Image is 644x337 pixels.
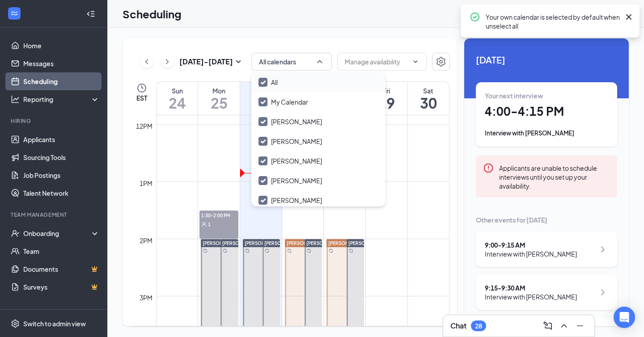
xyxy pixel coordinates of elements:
h1: 4:00 - 4:15 PM [485,104,608,119]
a: SurveysCrown [23,278,100,296]
svg: WorkstreamLogo [10,9,19,18]
a: August 24, 2025 [157,82,198,115]
svg: User [201,222,207,227]
span: 1 [208,221,211,227]
a: Talent Network [23,184,100,202]
div: Sat [408,86,449,95]
h1: 30 [408,95,449,110]
h1: 25 [198,95,240,110]
div: 2pm [138,236,154,245]
a: August 25, 2025 [198,82,240,115]
div: Applicants are unable to schedule interviews until you set up your availability. [499,163,610,190]
svg: ChevronRight [597,287,608,298]
div: Tue [240,86,282,95]
button: ChevronRight [161,55,174,68]
div: Sun [157,86,198,95]
div: Interview with [PERSON_NAME] [485,292,577,301]
svg: Sync [245,249,250,253]
svg: Sync [287,249,292,253]
a: Applicants [23,131,100,148]
svg: Sync [307,249,311,253]
svg: Clock [136,83,147,93]
span: [DATE] [476,53,617,67]
h1: 26 [240,95,282,110]
svg: Sync [203,249,208,253]
svg: ChevronRight [163,56,172,67]
input: Manage availability [345,57,408,67]
div: Hiring [11,117,98,125]
span: [PERSON_NAME] [287,240,324,246]
svg: UserCheck [11,229,20,238]
span: [PERSON_NAME] [222,240,260,246]
a: August 30, 2025 [408,82,449,115]
svg: ChevronUp [559,320,569,331]
div: 12pm [134,121,154,131]
svg: ChevronUp [315,57,324,66]
div: Interview with [PERSON_NAME] [485,249,577,258]
div: Open Intercom Messenger [614,307,635,328]
div: Interview with [PERSON_NAME] [485,129,608,138]
button: ChevronLeft [140,55,153,68]
a: August 26, 2025 [240,82,282,115]
a: Sourcing Tools [23,148,100,166]
svg: Sync [265,249,269,253]
button: All calendarsChevronUp [251,53,332,71]
div: Your own calendar is selected by default when unselect all [486,12,620,30]
svg: ChevronDown [412,58,419,65]
div: 1pm [138,178,154,188]
div: 9:00 - 9:15 AM [485,240,577,249]
svg: SmallChevronDown [233,56,244,67]
span: [PERSON_NAME] [348,240,386,246]
svg: ComposeMessage [542,320,553,331]
span: [PERSON_NAME] [328,240,366,246]
svg: Cross [623,12,634,22]
a: Scheduling [23,72,100,90]
svg: ChevronLeft [142,56,151,67]
div: 3pm [138,293,154,303]
div: Reporting [23,95,100,104]
h1: 24 [157,95,198,110]
a: Home [23,37,100,55]
svg: Sync [329,249,333,253]
div: 28 [475,322,482,330]
span: [PERSON_NAME] [203,240,240,246]
svg: Collapse [86,9,95,18]
svg: Sync [223,249,227,253]
svg: Settings [11,319,20,328]
button: ComposeMessage [541,319,555,333]
div: 9:15 - 9:30 AM [485,283,577,292]
div: Mon [198,86,240,95]
a: Team [23,242,100,260]
h3: Chat [450,321,466,331]
svg: CheckmarkCircle [470,12,480,22]
svg: Error [483,163,494,173]
a: Job Postings [23,166,100,184]
a: DocumentsCrown [23,260,100,278]
span: EST [136,93,147,102]
h1: Scheduling [123,6,182,21]
svg: ChevronRight [597,244,608,255]
div: Fri [366,86,407,95]
div: Onboarding [23,229,92,238]
div: Team Management [11,211,98,219]
h1: 29 [366,95,407,110]
div: Your next interview [485,91,608,100]
span: [PERSON_NAME] [245,240,282,246]
span: 1:30-2:00 PM [199,211,238,219]
button: Settings [432,53,450,71]
h3: [DATE] - [DATE] [179,57,233,67]
svg: Minimize [575,320,585,331]
div: Other events for [DATE] [476,215,617,224]
button: ChevronUp [557,319,571,333]
a: August 29, 2025 [366,82,407,115]
span: [PERSON_NAME] [306,240,344,246]
svg: Settings [436,56,446,67]
span: [PERSON_NAME] [264,240,302,246]
a: Messages [23,55,100,72]
svg: Sync [349,249,353,253]
svg: Analysis [11,95,20,104]
div: Switch to admin view [23,319,86,328]
button: Minimize [573,319,587,333]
